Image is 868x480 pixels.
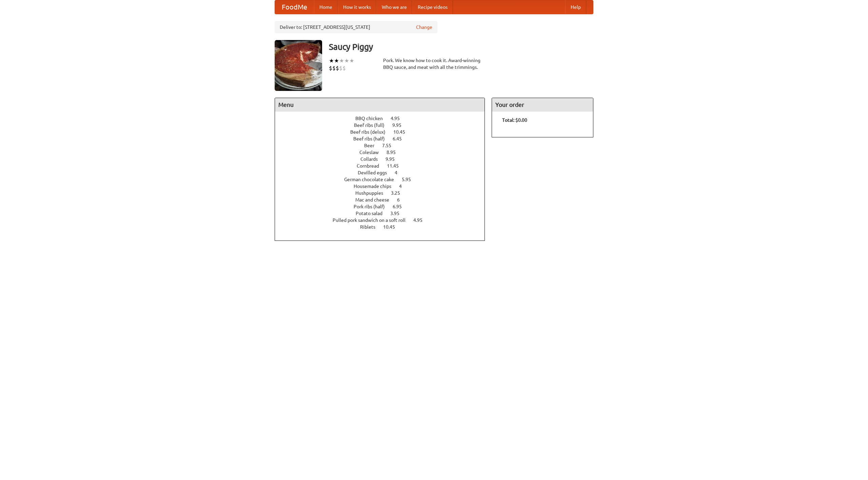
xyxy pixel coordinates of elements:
a: FoodMe [275,0,314,14]
a: Hushpuppies 3.25 [355,190,413,196]
span: 5.95 [402,177,418,182]
li: ★ [329,57,334,64]
span: Riblets [360,224,382,230]
span: Beef ribs (half) [353,136,392,141]
span: 3.25 [391,190,407,196]
span: 7.55 [382,143,398,148]
li: ★ [349,57,354,64]
li: $ [342,64,346,72]
a: Pulled pork sandwich on a soft roll 4.95 [333,217,435,223]
span: 9.95 [386,156,401,162]
li: $ [339,64,342,72]
a: Cornbread 11.45 [357,163,411,169]
span: Pulled pork sandwich on a soft roll [333,217,412,223]
span: Beer [364,143,381,148]
span: Devilled eggs [358,170,394,175]
a: Who we are [376,0,412,14]
h3: Saucy Piggy [329,40,593,54]
a: How it works [338,0,376,14]
a: German chocolate cake 5.95 [344,177,423,182]
a: Beef ribs (delux) 10.45 [350,129,418,135]
span: Beef ribs (delux) [350,129,392,135]
span: 3.95 [390,211,406,216]
li: ★ [334,57,339,64]
span: 4 [395,170,404,175]
span: 6 [397,197,407,203]
span: Collards [360,156,384,162]
a: Housemade chips 4 [354,184,414,189]
a: Collards 9.95 [360,156,407,162]
h4: Menu [275,98,485,112]
li: $ [336,64,339,72]
span: Housemade chips [354,184,398,189]
a: Recipe videos [412,0,453,14]
span: German chocolate cake [344,177,401,182]
h4: Your order [492,98,593,112]
span: Potato salad [356,211,389,216]
span: 8.95 [387,150,402,155]
span: 10.45 [383,224,402,230]
div: Pork. We know how to cook it. Award-winning BBQ sauce, and meat with all the trimmings. [383,57,485,71]
li: ★ [344,57,349,64]
a: Beef ribs (full) 9.95 [354,122,414,128]
span: Beef ribs (full) [354,122,391,128]
span: 11.45 [387,163,406,169]
span: 9.95 [392,122,408,128]
span: Hushpuppies [355,190,390,196]
a: Pork ribs (half) 6.95 [354,204,414,209]
span: 10.45 [393,129,412,135]
a: Coleslaw 8.95 [359,150,408,155]
span: Coleslaw [359,150,386,155]
span: 4.95 [413,217,429,223]
a: Help [565,0,586,14]
span: 6.45 [393,136,409,141]
span: Mac and cheese [355,197,396,203]
span: Pork ribs (half) [354,204,392,209]
span: 6.95 [393,204,409,209]
li: ★ [339,57,344,64]
img: angular.jpg [275,40,322,91]
a: Riblets 10.45 [360,224,408,230]
li: $ [332,64,336,72]
a: Home [314,0,338,14]
span: 4.95 [391,116,407,121]
li: $ [329,64,332,72]
div: Deliver to: [STREET_ADDRESS][US_STATE] [275,21,437,33]
a: Change [416,24,432,31]
span: 4 [399,184,409,189]
a: Beer 7.55 [364,143,404,148]
a: Potato salad 3.95 [356,211,412,216]
span: Cornbread [357,163,386,169]
b: Total: $0.00 [502,117,527,123]
a: Devilled eggs 4 [358,170,410,175]
a: Mac and cheese 6 [355,197,412,203]
a: BBQ chicken 4.95 [355,116,412,121]
span: BBQ chicken [355,116,390,121]
a: Beef ribs (half) 6.45 [353,136,414,141]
